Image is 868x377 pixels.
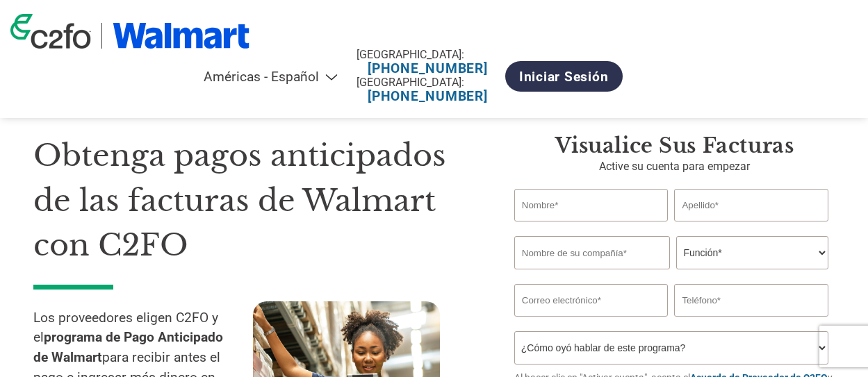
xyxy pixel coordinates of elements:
[674,318,828,326] div: Inavlid Phone Number
[33,133,473,268] h1: Obtenga pagos anticipados de las facturas de Walmart con C2FO
[514,271,828,278] div: Invalid company name or company name is too long
[514,189,668,221] input: Nombre*
[357,76,499,89] div: [GEOGRAPHIC_DATA]:
[674,189,828,221] input: Apellido*
[113,23,249,49] img: Walmart
[514,236,670,269] input: Nombre de su compañía*
[368,88,488,104] a: [PHONE_NUMBER]
[10,14,91,49] img: c2fo logo
[514,158,835,175] p: Active su cuenta para empezar
[514,223,668,231] div: Invalid first name or first name is too long
[674,223,828,231] div: Invalid last name or last name is too long
[674,284,828,317] input: Teléfono*
[514,133,835,158] h3: Visualice sus facturas
[33,329,223,365] strong: programa de Pago Anticipado de Walmart
[676,236,828,269] select: Title/Role
[357,48,499,61] div: [GEOGRAPHIC_DATA]:
[514,318,668,326] div: Inavlid Email Address
[505,61,623,92] a: Iniciar sesión
[514,284,668,317] input: Invalid Email format
[368,60,488,76] a: [PHONE_NUMBER]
